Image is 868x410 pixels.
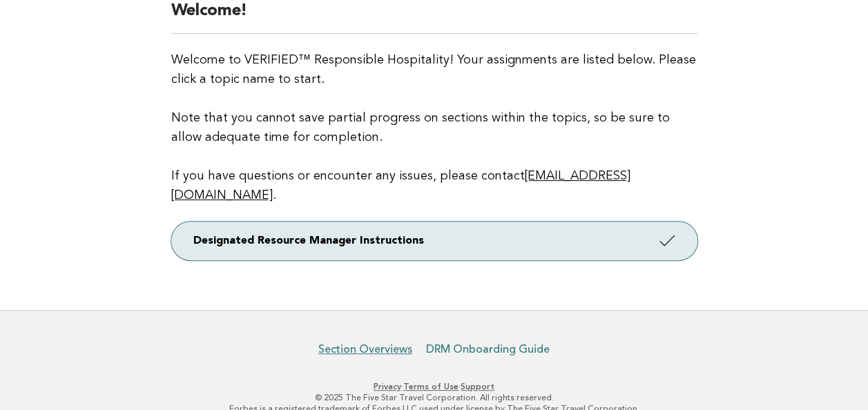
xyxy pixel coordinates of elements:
a: Support [461,382,494,391]
a: Designated Resource Manager Instructions [171,222,697,260]
a: DRM Onboarding Guide [426,342,550,356]
a: Section Overviews [318,342,412,356]
p: · · [19,381,849,392]
a: Terms of Use [403,382,459,391]
p: Welcome to VERIFIED™ Responsible Hospitality! Your assignments are listed below. Please click a t... [171,50,697,205]
p: © 2025 The Five Star Travel Corporation. All rights reserved. [19,392,849,403]
a: Privacy [374,382,401,391]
